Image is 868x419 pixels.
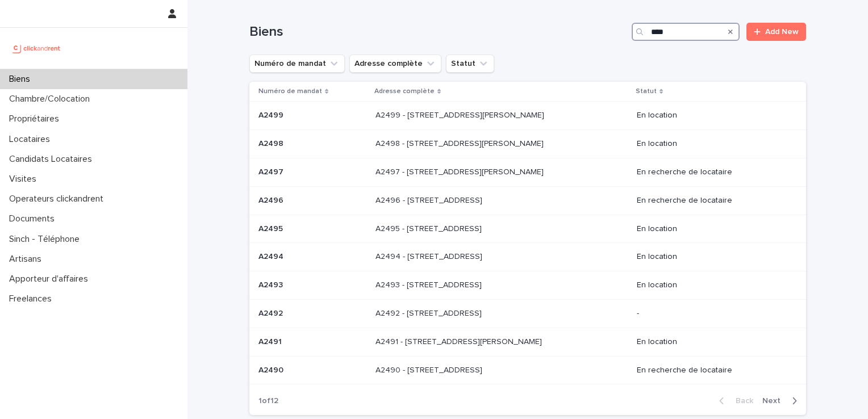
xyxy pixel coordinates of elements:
button: Adresse complète [349,55,441,73]
p: Locataires [5,134,59,145]
p: Propriétaires [5,114,68,124]
p: A2498 - [STREET_ADDRESS][PERSON_NAME] [375,137,546,149]
tr: A2494A2494 A2494 - [STREET_ADDRESS]A2494 - [STREET_ADDRESS] En location [249,243,806,271]
p: Chambre/Colocation [5,94,99,104]
p: A2499 - [STREET_ADDRESS][PERSON_NAME] [375,108,546,120]
p: En location [637,337,788,347]
p: Artisans [5,254,51,265]
tr: A2492A2492 A2492 - [STREET_ADDRESS]A2492 - [STREET_ADDRESS] - [249,299,806,328]
span: Add New [765,28,799,36]
a: Add New [746,23,806,41]
p: Freelances [5,294,61,304]
p: A2494 [258,250,286,262]
p: A2497 [258,165,286,177]
p: En recherche de locataire [637,167,788,177]
p: En location [637,252,788,262]
p: Adresse complète [374,85,435,98]
tr: A2493A2493 A2493 - [STREET_ADDRESS]A2493 - [STREET_ADDRESS] En location [249,271,806,300]
p: A2493 [258,278,285,290]
p: A2495 - [STREET_ADDRESS] [375,222,484,234]
p: Apporteur d'affaires [5,274,97,284]
img: UCB0brd3T0yccxBKYDjQ [9,37,64,60]
p: En recherche de locataire [637,196,788,206]
button: Statut [446,55,494,73]
p: A2490 - [STREET_ADDRESS] [375,363,485,375]
tr: A2497A2497 A2497 - [STREET_ADDRESS][PERSON_NAME]A2497 - [STREET_ADDRESS][PERSON_NAME] En recherch... [249,158,806,186]
h1: Biens [249,24,627,40]
p: En location [637,111,788,120]
p: Statut [636,85,657,98]
p: - [637,309,788,319]
p: Biens [5,74,39,85]
p: Sinch - Téléphone [5,234,89,245]
p: Documents [5,213,64,224]
p: Candidats Locataires [5,154,101,165]
button: Numéro de mandat [249,55,345,73]
p: En location [637,139,788,149]
tr: A2491A2491 A2491 - [STREET_ADDRESS][PERSON_NAME]A2491 - [STREET_ADDRESS][PERSON_NAME] En location [249,328,806,356]
p: Visites [5,174,45,185]
p: En recherche de locataire [637,366,788,375]
p: A2497 - [STREET_ADDRESS][PERSON_NAME] [375,165,546,177]
p: A2491 - 8 Rue Honoré Fragonard, Issy-les-Moulineaux 92130 [375,335,544,347]
p: A2499 [258,108,286,120]
p: A2496 - [STREET_ADDRESS] [375,194,485,206]
p: Numéro de mandat [258,85,322,98]
span: Next [762,397,787,405]
p: En location [637,224,788,234]
p: A2492 [258,307,285,319]
p: A2495 [258,222,285,234]
p: A2493 - [STREET_ADDRESS] [375,278,484,290]
button: Next [758,396,806,406]
tr: A2490A2490 A2490 - [STREET_ADDRESS]A2490 - [STREET_ADDRESS] En recherche de locataire [249,356,806,384]
p: A2491 [258,335,284,347]
button: Back [710,396,758,406]
tr: A2499A2499 A2499 - [STREET_ADDRESS][PERSON_NAME]A2499 - [STREET_ADDRESS][PERSON_NAME] En location [249,102,806,130]
p: 1 of 12 [249,387,287,415]
tr: A2496A2496 A2496 - [STREET_ADDRESS]A2496 - [STREET_ADDRESS] En recherche de locataire [249,186,806,215]
span: Back [729,397,753,405]
p: A2490 [258,363,286,375]
p: A2492 - [STREET_ADDRESS] [375,307,484,319]
p: A2498 [258,137,286,149]
input: Search [632,23,740,41]
tr: A2498A2498 A2498 - [STREET_ADDRESS][PERSON_NAME]A2498 - [STREET_ADDRESS][PERSON_NAME] En location [249,130,806,158]
p: Operateurs clickandrent [5,194,112,204]
p: En location [637,280,788,290]
p: A2496 [258,194,286,206]
p: A2494 - [STREET_ADDRESS] [375,250,485,262]
tr: A2495A2495 A2495 - [STREET_ADDRESS]A2495 - [STREET_ADDRESS] En location [249,215,806,243]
